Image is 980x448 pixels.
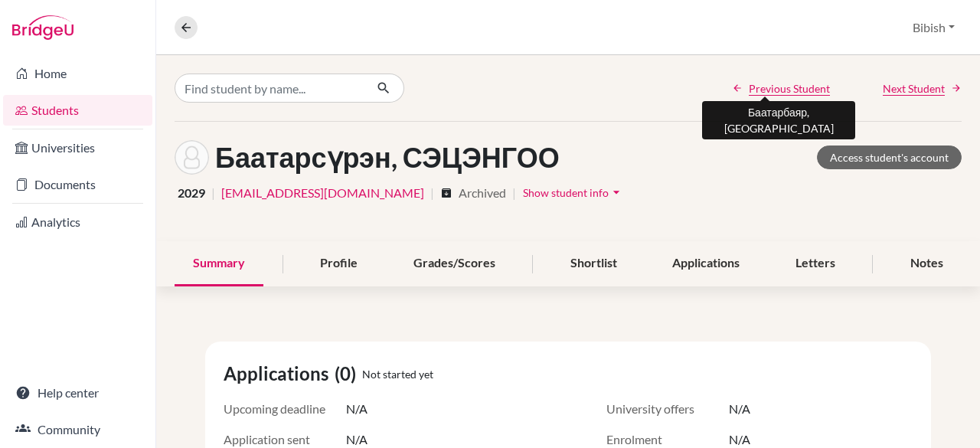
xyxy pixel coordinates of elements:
[606,400,729,418] span: University offers
[175,140,209,175] img: СЭЦЭНГОО Баатарсүрэн's avatar
[459,184,506,202] span: Archived
[654,241,758,286] div: Applications
[883,80,962,96] a: Next Student
[732,80,830,96] a: Previous Student
[3,207,152,237] a: Analytics
[215,141,560,174] h1: Баатарсүрэн, СЭЦЭНГОО
[3,95,152,126] a: Students
[12,15,73,40] img: Bridge-U
[777,241,854,286] div: Letters
[178,184,205,202] span: 2029
[302,241,376,286] div: Profile
[3,132,152,163] a: Universities
[883,80,945,96] span: Next Student
[440,187,452,199] i: archive
[702,101,855,139] div: Баатарбаяр, [GEOGRAPHIC_DATA]
[175,241,263,286] div: Summary
[346,400,367,418] span: N/A
[729,400,750,418] span: N/A
[224,400,346,418] span: Upcoming deadline
[221,184,424,202] a: [EMAIL_ADDRESS][DOMAIN_NAME]
[175,74,364,103] input: Find student by name...
[430,184,434,202] span: |
[817,146,962,169] a: Access student's account
[211,184,215,202] span: |
[3,414,152,445] a: Community
[3,58,152,89] a: Home
[3,169,152,200] a: Documents
[523,186,609,199] span: Show student info
[224,360,335,388] span: Applications
[892,241,962,286] div: Notes
[335,360,362,388] span: (0)
[395,241,514,286] div: Grades/Scores
[906,13,962,42] button: Bibish
[512,184,516,202] span: |
[362,366,433,382] span: Not started yet
[552,241,635,286] div: Shortlist
[3,378,152,408] a: Help center
[749,80,830,96] span: Previous Student
[522,181,625,204] button: Show student infoarrow_drop_down
[609,185,624,200] i: arrow_drop_down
